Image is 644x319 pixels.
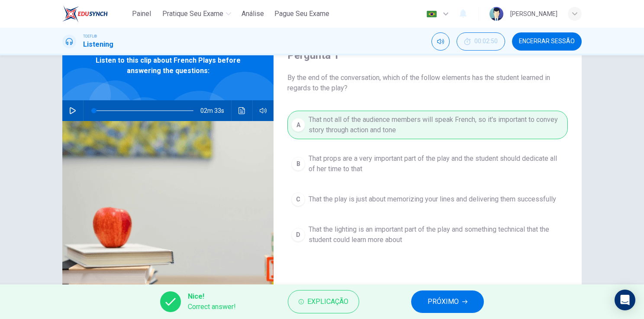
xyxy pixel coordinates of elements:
[431,32,450,51] div: Silenciar
[457,32,505,51] div: Esconder
[428,296,459,308] span: PRÓXIMO
[241,9,264,19] span: Análise
[307,296,348,308] span: Explicação
[159,6,235,22] button: Pratique seu exame
[83,39,113,50] h1: Listening
[512,32,582,51] button: Encerrar Sessão
[510,9,557,19] div: [PERSON_NAME]
[274,9,329,19] span: Pague Seu Exame
[474,38,498,45] span: 00:02:50
[287,73,568,93] span: By the end of the conversation, which of the follow elements has the student learned in regards t...
[62,5,108,22] img: EduSynch logo
[90,55,245,76] span: Listen to this clip about French Plays before answering the questions:
[83,33,97,39] span: TOEFL®
[457,32,505,51] button: 00:02:50
[235,100,249,121] button: Clique para ver a transcrição do áudio
[411,290,484,313] button: PRÓXIMO
[62,5,128,22] a: EduSynch logo
[162,9,223,19] span: Pratique seu exame
[188,291,236,302] span: Nice!
[238,6,267,22] button: Análise
[426,11,437,17] img: pt
[188,302,236,312] span: Correct answer!
[200,100,231,121] span: 02m 33s
[271,6,333,22] button: Pague Seu Exame
[132,9,151,19] span: Painel
[489,7,503,21] img: Profile picture
[615,290,635,310] div: Open Intercom Messenger
[519,38,575,45] span: Encerrar Sessão
[287,48,568,62] h4: Pergunta 1
[288,290,359,313] button: Explicação
[128,6,155,22] button: Painel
